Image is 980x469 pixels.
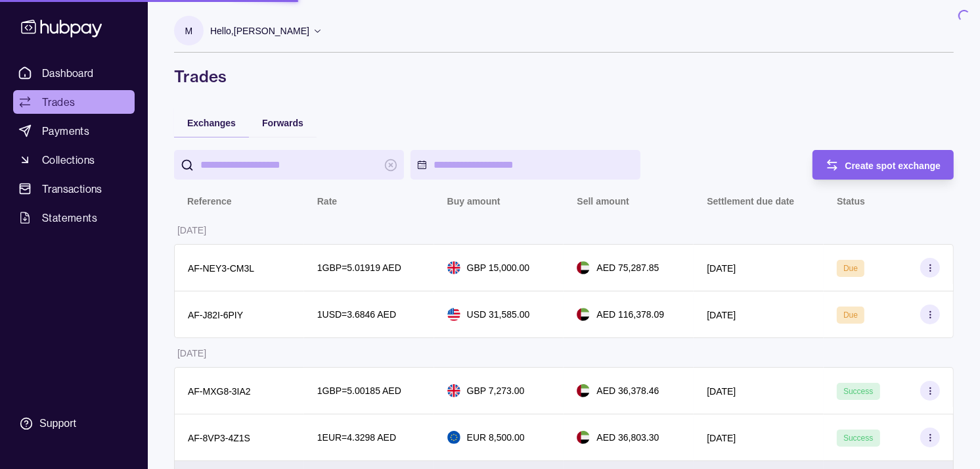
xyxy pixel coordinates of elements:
img: ae [577,431,590,444]
span: Transactions [42,181,102,197]
p: Rate [317,196,337,207]
p: USD 31,585.00 [467,307,530,322]
p: [DATE] [707,386,736,397]
p: 1 USD = 3.6846 AED [317,307,396,322]
p: 1 GBP = 5.01919 AED [317,260,401,275]
p: AF-J82I-6PIY [188,310,243,320]
p: GBP 15,000.00 [467,260,529,275]
p: AED 116,378.09 [596,307,664,322]
span: Trades [42,94,75,110]
p: [DATE] [177,225,206,235]
p: [DATE] [177,348,206,358]
button: Create spot exchange [813,150,954,180]
input: search [200,150,378,180]
img: eu [447,431,460,444]
span: Due [843,264,858,273]
a: Dashboard [13,61,135,85]
span: Success [843,433,873,443]
p: [DATE] [707,310,736,320]
img: ae [577,261,590,274]
p: [DATE] [707,263,736,274]
span: Success [843,387,873,396]
p: AF-MXG8-3IA2 [188,386,251,397]
span: Payments [42,123,89,139]
span: Create spot exchange [845,160,941,171]
div: Support [39,416,76,431]
p: Sell amount [577,196,629,207]
a: Trades [13,90,135,114]
p: 1 GBP = 5.00185 AED [317,383,401,398]
a: Transactions [13,177,135,201]
p: Hello, [PERSON_NAME] [210,24,309,38]
h1: Trades [174,66,954,87]
p: Status [837,196,865,207]
img: ae [577,308,590,321]
p: 1 EUR = 4.3298 AED [317,430,396,445]
a: Payments [13,119,135,143]
p: EUR 8,500.00 [467,430,525,445]
span: Statements [42,210,97,226]
img: ae [577,384,590,397]
p: M [185,24,193,38]
p: Reference [187,196,232,207]
a: Support [13,410,135,437]
span: Collections [42,152,95,168]
span: Dashboard [42,65,94,81]
span: Forwards [262,118,303,128]
p: AF-8VP3-4Z1S [188,433,250,443]
span: Due [843,310,858,320]
p: Settlement due date [707,196,794,207]
img: gb [447,261,460,274]
p: AED 36,378.46 [596,383,659,398]
p: Buy amount [447,196,501,207]
a: Collections [13,148,135,172]
span: Exchanges [187,118,236,128]
a: Statements [13,206,135,230]
img: us [447,308,460,321]
img: gb [447,384,460,397]
p: [DATE] [707,433,736,443]
p: AF-NEY3-CM3L [188,263,254,274]
p: AED 75,287.85 [596,260,659,275]
p: AED 36,803.30 [596,430,659,445]
p: GBP 7,273.00 [467,383,525,398]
